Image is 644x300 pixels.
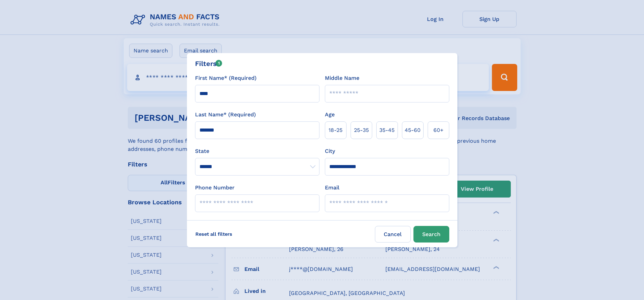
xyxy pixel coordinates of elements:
label: Age [325,111,335,119]
span: 35‑45 [379,126,395,134]
label: City [325,147,335,155]
label: Middle Name [325,74,359,82]
label: Reset all filters [191,226,237,242]
span: 45‑60 [405,126,421,134]
label: Email [325,184,339,192]
label: Phone Number [195,184,235,192]
span: 18‑25 [329,126,342,134]
label: State [195,147,319,155]
button: Search [413,226,449,243]
label: First Name* (Required) [195,74,257,82]
div: Filters [195,59,222,69]
label: Last Name* (Required) [195,111,256,119]
label: Cancel [375,226,411,243]
span: 25‑35 [354,126,369,134]
span: 60+ [433,126,444,134]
